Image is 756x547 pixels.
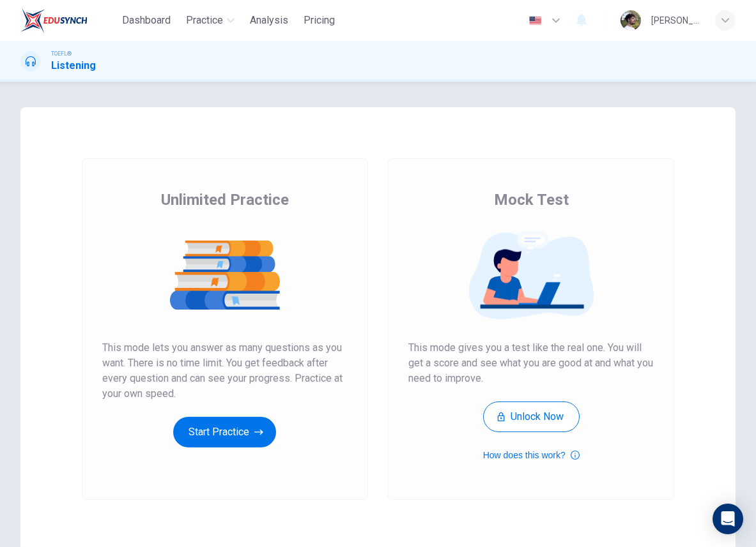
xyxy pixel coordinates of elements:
button: Analysis [245,9,293,32]
span: This mode gives you a test like the real one. You will get a score and see what you are good at a... [408,340,654,386]
img: EduSynch logo [20,8,88,33]
span: Pricing [304,13,335,28]
a: EduSynch logo [20,8,117,33]
span: Practice [186,13,223,28]
span: Unlimited Practice [161,190,289,210]
h1: Listening [51,58,96,73]
img: en [527,16,543,26]
span: This mode lets you answer as many questions as you want. There is no time limit. You get feedback... [102,340,348,401]
button: Dashboard [117,9,176,32]
img: Profile picture [621,10,641,31]
button: Start Practice [173,417,276,447]
span: Analysis [250,13,288,28]
button: Unlock Now [483,401,580,432]
button: Practice [181,9,240,32]
button: How does this work? [483,447,580,463]
div: [PERSON_NAME] [651,13,700,28]
div: Open Intercom Messenger [713,504,743,534]
span: Mock Test [494,190,569,210]
span: Dashboard [122,13,171,28]
button: Pricing [298,9,340,32]
span: TOEFL® [51,49,72,58]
